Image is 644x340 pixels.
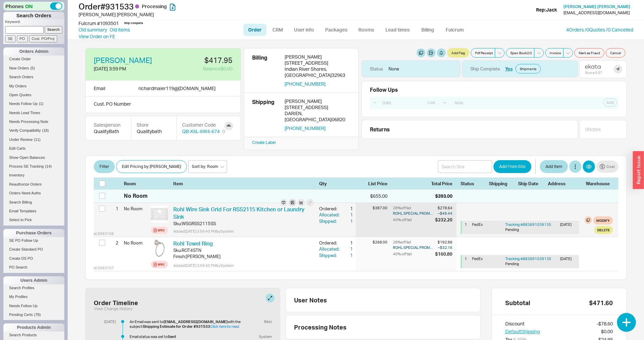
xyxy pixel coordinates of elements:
a: Under Review(11) [3,136,64,143]
div: Status [461,180,485,187]
div: Room [124,180,148,187]
button: Cost [596,161,618,173]
a: 4Orders /0Quotes /0 Cancelled [566,27,633,33]
div: WSGRSS2115SS [182,220,216,227]
a: Reauthorize Orders [3,181,64,188]
span: Verify Compatibility [9,128,41,132]
span: Pending [505,227,519,232]
div: Orders Admin [3,47,64,56]
a: Packages [320,24,352,36]
div: 0 Note s [585,126,601,133]
span: ( 11 ) [34,137,41,142]
div: Billing [252,54,279,87]
input: Search [45,26,63,33]
a: CRM [268,24,288,36]
span: Cancel [610,50,621,56]
a: [PERSON_NAME] [94,57,152,64]
button: [PHONE_NUMBER] [285,125,326,131]
div: $268.00 [356,240,387,245]
div: [DATE] 3:59 PM [94,65,162,72]
div: Processing Notes [294,323,472,331]
div: Shipping [252,98,279,131]
a: Show Open Balances [3,154,64,161]
div: Rikki [261,319,272,324]
a: Rohl Towel Ring [173,240,213,247]
b: Sent [168,334,176,339]
a: PO Search [3,264,64,271]
span: Add Item [546,163,562,171]
a: New Orders(5) [3,65,64,72]
div: An Email was sent to with the subject: [130,319,242,329]
a: Needs Processing Note [3,118,64,125]
div: Order Timeline [94,299,138,306]
input: SE [5,35,16,42]
div: Discount [505,320,540,327]
div: $0.00 [601,328,613,335]
div: Allocated: [319,246,341,252]
div: 0 [222,128,225,135]
div: [PERSON_NAME] [285,54,350,60]
span: Under Review [9,137,32,142]
div: - $78.60 [597,320,613,327]
input: Cust. PO/Proj [29,35,57,42]
span: [PERSON_NAME] [PERSON_NAME] [563,4,630,9]
a: View Order on FE [79,34,115,39]
div: Ship complete [124,21,143,25]
div: Sku: [173,247,182,253]
span: Spec Book 2 / 2 [510,50,532,56]
a: QB-X6L-6W4-674 [182,128,220,135]
span: Filter [99,163,109,171]
button: Shipped:1 [319,252,353,258]
a: Search Products [3,332,64,339]
div: Sku: [173,220,182,227]
div: Purchase Orders [3,229,64,237]
a: Select to Pick [3,216,64,224]
div: $393.00 [435,193,452,199]
div: [DATE] [560,222,576,233]
div: User Notes [294,296,478,304]
button: View Change History [94,306,132,311]
button: Filter [94,160,115,173]
a: Fulcrum [441,24,469,36]
a: Old summary [79,26,107,33]
a: Email Templates [3,208,64,215]
span: Needs Follow Up [9,102,38,106]
span: ( 5 ) [30,66,35,70]
div: Ordered: [319,240,341,246]
div: Cust. PO Number [85,97,241,113]
button: Edit Pricing by [PERSON_NAME] [116,160,187,173]
a: Verify Compatibility(18) [3,127,64,134]
a: Search Profiles [3,284,64,292]
div: Score: 0.37 [585,70,602,75]
div: ROHL SPECIAL PROMOTION [393,211,434,216]
input: Note [451,98,570,107]
h1: Search Orders [3,12,64,19]
span: Pending Certs [9,313,33,317]
div: Returns [370,126,575,133]
div: Ship Date [518,180,544,187]
div: [STREET_ADDRESS] [285,104,350,110]
div: Warehouse [586,180,613,187]
span: FedEx [472,256,483,261]
a: Tracking #883691039135 [505,256,551,261]
a: My Profiles [3,293,64,300]
span: id: 3063106 [94,231,114,236]
div: Subtotal [505,299,530,306]
div: $471.60 [589,299,613,306]
p: Keyword: [5,19,64,26]
button: Spec Book2/2 [506,48,534,58]
span: Pending [505,261,519,266]
div: 1 [465,256,469,267]
span: Process SE Tracking [9,164,44,168]
button: Allocated:1 [319,246,353,252]
img: ROT4STN_hjf5tb [151,240,168,257]
a: My Orders [3,83,64,90]
div: 40 % off list [393,251,434,257]
div: 1 [341,206,353,212]
button: DefaultShipping [505,328,540,335]
div: Address [548,180,582,187]
div: $192.96 [435,240,452,245]
span: ( 1 ) [39,102,43,106]
button: Modify [593,216,613,225]
input: PO [17,35,28,42]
